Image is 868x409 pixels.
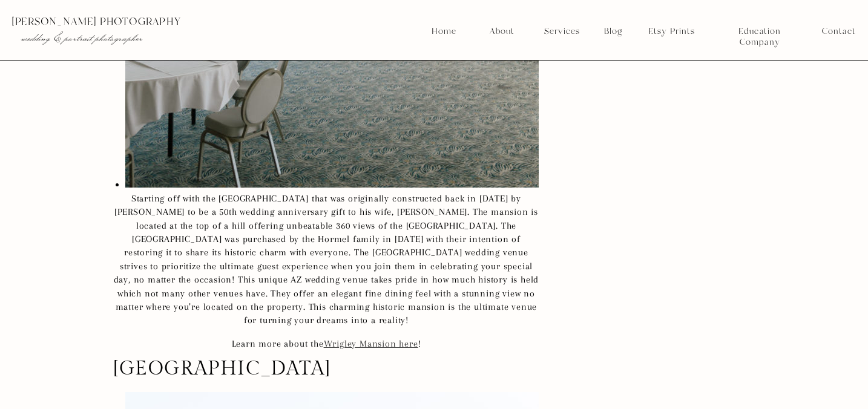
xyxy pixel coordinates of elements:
h2: [GEOGRAPHIC_DATA] [113,360,539,378]
a: Education Company [718,26,801,37]
a: Etsy Prints [643,26,699,37]
p: Learn more about the ! [113,337,539,350]
a: Services [539,26,584,37]
a: About [486,26,517,37]
p: Starting off with the [GEOGRAPHIC_DATA] that was originally constructed back in [DATE] by [PERSON... [113,192,539,327]
p: [PERSON_NAME] photography [12,16,245,27]
a: Home [431,26,457,37]
a: Wrigley Mansion here [324,338,418,349]
p: wedding & portrait photographer [21,32,220,44]
a: Blog [600,26,626,37]
a: Contact [822,26,855,37]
